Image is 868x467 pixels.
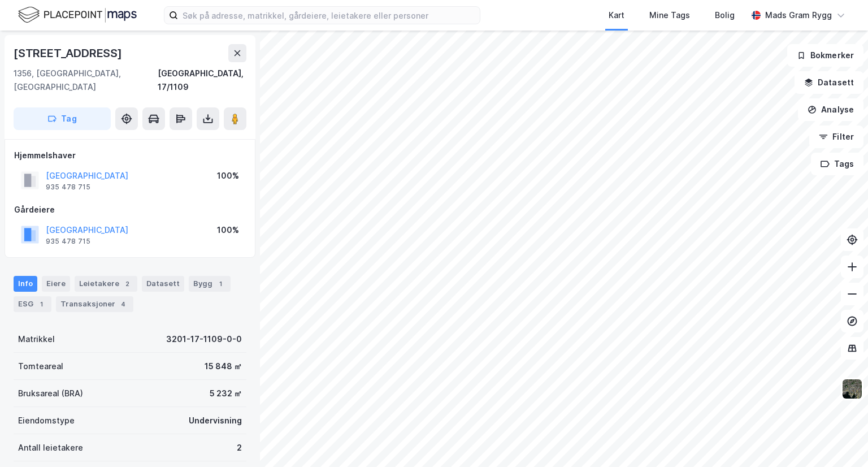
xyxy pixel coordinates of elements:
[14,44,124,62] div: [STREET_ADDRESS]
[798,98,863,121] button: Analyse
[18,5,137,25] img: logo.f888ab2527a4732fd821a326f86c7f29.svg
[56,296,133,312] div: Transaksjoner
[649,8,690,22] div: Mine Tags
[46,237,90,246] div: 935 478 715
[36,299,47,310] div: 1
[158,67,246,94] div: [GEOGRAPHIC_DATA], 17/1109
[121,278,133,289] div: 2
[18,387,83,400] div: Bruksareal (BRA)
[14,203,246,217] div: Gårdeiere
[210,387,242,400] div: 5 232 ㎡
[189,414,242,427] div: Undervisning
[237,441,242,455] div: 2
[14,296,51,312] div: ESG
[18,441,83,455] div: Antall leietakere
[811,153,863,175] button: Tags
[715,8,735,22] div: Bolig
[215,278,226,289] div: 1
[14,276,37,292] div: Info
[787,44,863,67] button: Bokmerker
[809,126,863,148] button: Filter
[178,7,480,24] input: Søk på adresse, matrikkel, gårdeiere, leietakere eller personer
[217,169,239,183] div: 100%
[142,276,184,292] div: Datasett
[18,414,75,427] div: Eiendomstype
[765,8,832,22] div: Mads Gram Rygg
[811,413,868,467] div: Kontrollprogram for chat
[189,276,231,292] div: Bygg
[811,413,868,467] iframe: Chat Widget
[205,360,242,373] div: 15 848 ㎡
[841,378,863,400] img: 9k=
[14,149,246,162] div: Hjemmelshaver
[18,332,55,346] div: Matrikkel
[118,299,129,310] div: 4
[166,332,242,346] div: 3201-17-1109-0-0
[14,107,111,130] button: Tag
[14,67,158,94] div: 1356, [GEOGRAPHIC_DATA], [GEOGRAPHIC_DATA]
[609,8,624,22] div: Kart
[46,183,90,192] div: 935 478 715
[42,276,70,292] div: Eiere
[795,71,863,94] button: Datasett
[75,276,137,292] div: Leietakere
[18,360,63,373] div: Tomteareal
[217,223,239,237] div: 100%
